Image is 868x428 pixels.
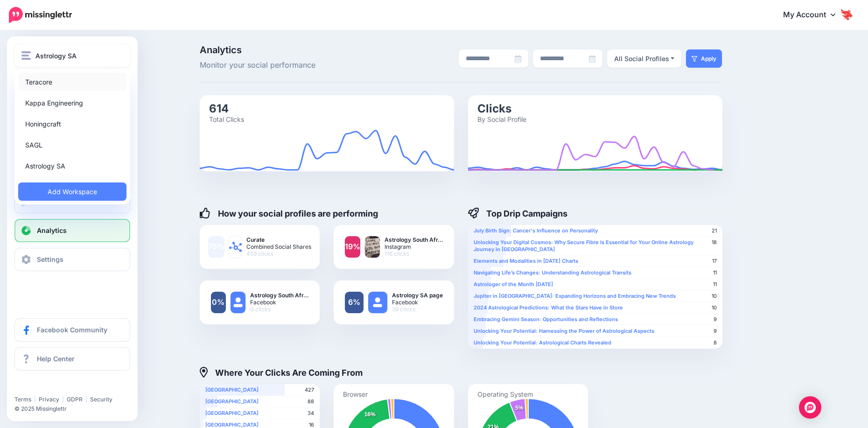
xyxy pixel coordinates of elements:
[14,318,130,342] a: Facebook Community
[474,293,676,299] b: Jupiter in [GEOGRAPHIC_DATA]: Expanding Horizons and Embracing New Trends
[614,53,669,64] div: All Social Profiles
[14,190,130,213] a: Create
[14,219,130,242] a: Analytics
[474,304,623,311] b: 2024 Astrological Predictions: What the Stars Have in Store
[474,339,611,346] b: Unlocking Your Potential: Astrological Charts Revealed
[14,404,136,414] li: © 2025 Missinglettr
[208,236,224,258] a: 75%
[18,115,126,133] a: Honingcraft
[14,44,130,67] button: Astrology SA
[200,45,364,55] span: Analytics
[205,410,259,416] b: [GEOGRAPHIC_DATA]
[37,226,67,234] span: Analytics
[714,316,717,323] span: 9
[774,4,854,27] a: My Account
[18,182,126,201] a: Add Workspace
[250,306,308,313] span: 0 clicks
[250,299,308,306] span: Facebook
[14,347,130,371] a: Help Center
[205,386,259,393] b: [GEOGRAPHIC_DATA]
[14,396,31,403] a: Terms
[200,59,364,71] span: Monitor your social performance
[385,236,443,243] b: Astrology South Afr…
[14,382,85,392] iframe: Twitter Follow Button
[9,7,72,23] img: Missinglettr
[474,239,693,253] b: Unlocking Your Digital Cosmos: Why Secure Fibre Is Essential for Your Online Astrology Journey in...
[712,304,717,311] span: 10
[21,51,31,60] img: menu.png
[35,50,77,61] span: Astrology SA
[34,396,36,403] span: |
[345,292,364,313] a: 6%
[37,255,63,263] span: Settings
[308,410,314,417] span: 34
[712,258,717,265] span: 17
[62,396,64,403] span: |
[18,73,126,91] a: Teracore
[343,390,368,398] text: Browser
[474,269,631,276] b: Navigating Life’s Changes: Understanding Astrological Transits
[714,328,717,335] span: 9
[250,292,308,299] b: Astrology South Afr…
[607,49,682,68] button: All Social Profiles
[67,396,83,403] a: GDPR
[18,157,126,175] a: Astrology SA
[712,227,717,234] span: 21
[246,243,311,250] span: Combined Social Shares
[468,208,568,219] h4: Top Drip Campaigns
[200,208,378,219] h4: How your social profiles are performing
[14,248,130,271] a: Settings
[477,101,511,115] text: Clicks
[714,339,717,346] span: 8
[37,326,107,334] span: Facebook Community
[712,293,717,300] span: 10
[231,292,245,313] img: user_default_image.png
[477,390,533,398] text: Operating System
[209,115,244,123] text: Total Clicks
[474,258,578,264] b: Elements and Modalities in [DATE] Charts
[686,49,722,68] button: Apply
[385,250,443,257] span: 116 clicks
[345,236,360,258] a: 19%
[209,101,229,115] text: 614
[474,227,598,234] b: July Birth Sign: Cancer's Influence on Personality
[477,115,526,123] text: By Social Profile
[799,396,821,419] div: Open Intercom Messenger
[90,396,112,403] a: Security
[392,292,443,299] b: Astrology SA page
[308,398,314,405] span: 88
[392,306,443,313] span: 39 clicks
[205,398,259,405] b: [GEOGRAPHIC_DATA]
[18,136,126,154] a: SAGL
[39,396,59,403] a: Privacy
[305,386,314,393] span: 427
[713,281,717,288] span: 11
[474,316,618,323] b: Embracing Gemini Season: Opportunities and Reflections
[85,396,87,403] span: |
[205,421,259,428] b: [GEOGRAPHIC_DATA]
[18,94,126,112] a: Kappa Engineering
[200,367,363,378] h4: Where Your Clicks Are Coming From
[392,299,443,306] span: Facebook
[211,292,226,313] a: 0%
[37,355,75,363] span: Help Center
[474,328,654,334] b: Unlocking Your Potential: Harnessing the Power of Astrological Aspects
[246,250,311,257] span: 459 clicks
[712,239,717,246] span: 18
[246,236,311,243] b: Curate
[385,243,443,250] span: Instagram
[365,236,380,258] img: .png-82458
[368,292,387,313] img: user_default_image.png
[713,269,717,276] span: 11
[474,281,553,288] b: Astrologer of the Month [DATE]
